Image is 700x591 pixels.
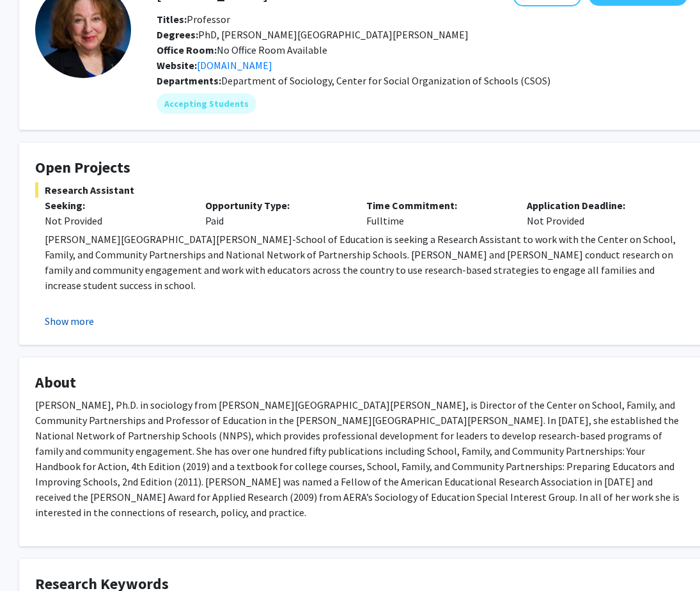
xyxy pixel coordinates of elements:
[517,198,678,228] div: Not Provided
[157,59,197,72] b: Website:
[45,213,186,228] div: Not Provided
[157,28,469,41] span: PhD, [PERSON_NAME][GEOGRAPHIC_DATA][PERSON_NAME]
[10,533,54,581] iframe: Chat
[157,74,221,87] b: Departments:
[35,397,687,520] p: [PERSON_NAME], Ph.D. in sociology from [PERSON_NAME][GEOGRAPHIC_DATA][PERSON_NAME], is Director o...
[45,313,94,329] button: Show more
[197,59,272,72] a: Opens in a new tab
[366,198,508,213] p: Time Commitment:
[527,198,668,213] p: Application Deadline:
[205,198,346,213] p: Opportunity Type:
[157,13,230,26] span: Professor
[35,159,687,177] h4: Open Projects
[221,74,550,87] span: Department of Sociology, Center for Social Organization of Schools (CSOS)
[157,13,187,26] b: Titles:
[157,43,217,56] b: Office Room:
[157,28,198,41] b: Degrees:
[45,198,186,213] p: Seeking:
[45,232,687,293] p: [PERSON_NAME][GEOGRAPHIC_DATA][PERSON_NAME]-School of Education is seeking a Research Assistant t...
[196,198,356,228] div: Paid
[35,374,687,392] h4: About
[157,43,327,56] span: No Office Room Available
[35,182,687,198] span: Research Assistant
[157,93,256,114] mat-chip: Accepting Students
[357,198,517,228] div: Fulltime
